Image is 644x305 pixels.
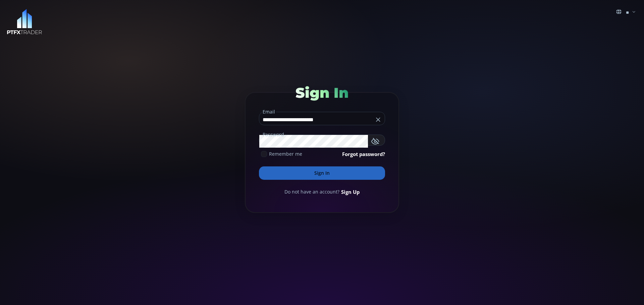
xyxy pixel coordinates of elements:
[342,150,385,158] a: Forgot password?
[269,150,302,157] span: Remember me
[259,166,385,180] button: Sign In
[296,84,348,101] span: Sign In
[259,188,385,196] div: Do not have an account?
[341,188,360,196] a: Sign Up
[7,9,42,35] img: LOGO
